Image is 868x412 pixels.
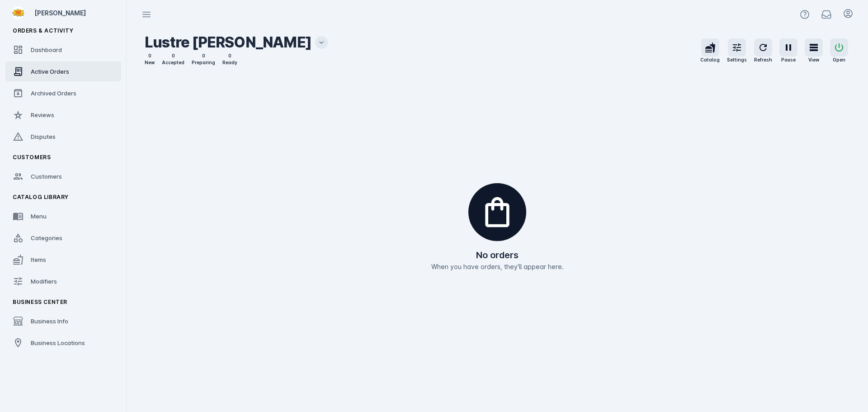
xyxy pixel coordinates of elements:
[5,83,121,103] a: Archived Orders
[31,133,56,140] span: Disputes
[5,206,121,226] a: Menu
[31,173,62,180] span: Customers
[5,250,121,270] a: Items
[5,271,121,291] a: Modifiers
[13,154,51,161] span: Customers
[31,68,69,75] span: Active Orders
[228,52,231,59] div: 0
[162,59,184,66] div: Accepted
[754,57,772,63] div: Refresh
[13,194,69,200] span: Catalog Library
[781,57,796,63] div: Pause
[31,213,47,220] span: Menu
[31,256,46,263] span: Items
[5,127,121,147] a: Disputes
[31,111,54,118] span: Reviews
[222,59,237,66] div: Ready
[31,339,85,346] span: Business Locations
[34,8,118,18] div: [PERSON_NAME]
[31,234,62,242] span: Categories
[727,57,747,63] div: Settings
[700,57,720,63] div: Catalog
[13,27,73,34] span: Orders & Activity
[145,59,155,66] div: New
[148,52,151,59] div: 0
[431,262,564,271] p: When you have orders, they'll appear here.
[192,59,215,66] div: Preparing
[5,105,121,125] a: Reviews
[31,278,57,285] span: Modifiers
[172,52,175,59] div: 0
[476,248,519,262] h2: No orders
[833,57,845,63] div: Open
[5,333,121,353] a: Business Locations
[31,317,68,325] span: Business Info
[808,57,819,63] div: View
[5,166,121,186] a: Customers
[31,90,76,97] span: Archived Orders
[5,228,121,248] a: Categories
[31,46,62,53] span: Dashboard
[5,62,121,81] a: Active Orders
[202,52,205,59] div: 0
[5,40,121,60] a: Dashboard
[5,311,121,331] a: Business Info
[13,298,67,305] span: Business Center
[145,33,311,52] h2: Lustre [PERSON_NAME]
